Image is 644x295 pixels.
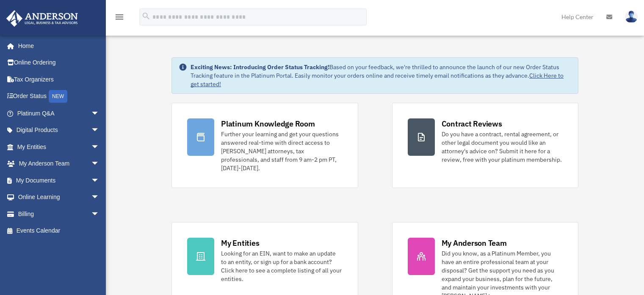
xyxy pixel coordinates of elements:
a: Click Here to get started! [191,72,564,88]
a: Platinum Q&Aarrow_drop_down [6,105,112,122]
a: Tax Organizers [6,71,112,88]
img: User Pic [625,11,638,23]
a: Platinum Knowledge Room Further your learning and get your questions answered real-time with dire... [171,103,358,188]
span: arrow_drop_down [91,105,108,122]
div: Looking for an EIN, want to make an update to an entity, or sign up for a bank account? Click her... [221,249,342,283]
div: My Entities [221,238,259,248]
a: Online Ordering [6,54,112,71]
i: search [141,11,151,21]
div: Platinum Knowledge Room [221,118,315,129]
a: My Anderson Teamarrow_drop_down [6,155,112,172]
a: Events Calendar [6,222,112,239]
a: My Entitiesarrow_drop_down [6,138,112,155]
strong: Exciting News: Introducing Order Status Tracking! [191,63,329,71]
span: arrow_drop_down [91,189,108,206]
span: arrow_drop_down [91,172,108,189]
a: Contract Reviews Do you have a contract, rental agreement, or other legal document you would like... [392,103,578,188]
div: NEW [49,90,67,103]
span: arrow_drop_down [91,155,108,173]
div: Do you have a contract, rental agreement, or other legal document you would like an attorney's ad... [442,130,563,164]
span: arrow_drop_down [91,138,108,156]
a: Billingarrow_drop_down [6,205,112,222]
div: Further your learning and get your questions answered real-time with direct access to [PERSON_NAM... [221,130,342,172]
span: arrow_drop_down [91,205,108,223]
div: My Anderson Team [442,238,507,248]
div: Based on your feedback, we're thrilled to announce the launch of our new Order Status Tracking fe... [191,63,571,88]
a: Home [6,37,108,54]
i: menu [114,12,124,22]
a: Digital Productsarrow_drop_down [6,122,112,139]
a: Online Learningarrow_drop_down [6,189,112,206]
span: arrow_drop_down [91,122,108,139]
img: Anderson Advisors Platinum Portal [4,10,80,27]
a: My Documentsarrow_drop_down [6,172,112,189]
div: Contract Reviews [442,118,502,129]
a: Order StatusNEW [6,88,112,105]
a: menu [114,15,124,22]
